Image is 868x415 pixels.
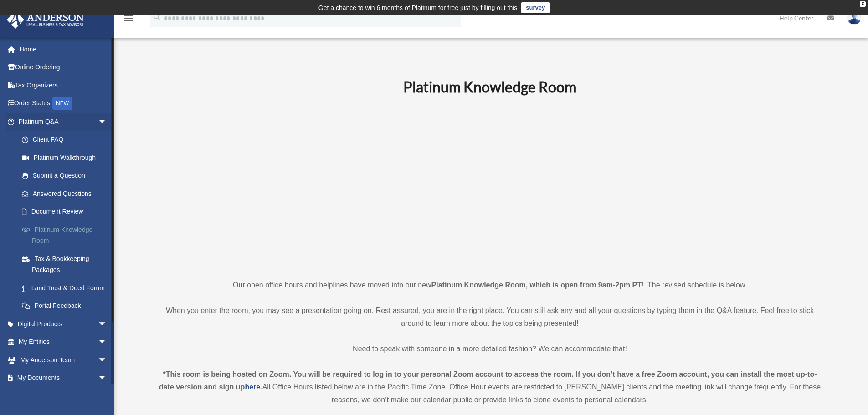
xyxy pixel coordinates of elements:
[6,40,121,58] a: Home
[245,383,260,391] a: here
[847,11,861,25] img: User Pic
[98,351,116,369] span: arrow_drop_down
[98,113,116,131] span: arrow_drop_down
[13,250,121,279] a: Tax & Bookkeeping Packages
[13,149,121,167] a: Platinum Walkthrough
[6,333,121,351] a: My Entitiesarrow_drop_down
[13,220,121,250] a: Platinum Knowledge Room
[98,315,116,333] span: arrow_drop_down
[98,333,116,352] span: arrow_drop_down
[98,369,116,388] span: arrow_drop_down
[52,97,72,110] div: NEW
[152,12,162,22] i: search
[13,184,121,203] a: Answered Questions
[403,78,576,96] b: Platinum Knowledge Room
[6,94,121,113] a: Order StatusNEW
[6,369,121,387] a: My Documentsarrow_drop_down
[13,131,121,149] a: Client FAQ
[6,76,121,94] a: Tax Organizers
[13,297,121,315] a: Portal Feedback
[353,108,627,262] iframe: 231110_Toby_KnowledgeRoom
[6,113,121,131] a: Platinum Q&Aarrow_drop_down
[6,351,121,369] a: My Anderson Teamarrow_drop_down
[156,279,824,292] p: Our open office hours and helplines have moved into our new ! The revised schedule is below.
[431,281,642,289] strong: Platinum Knowledge Room, which is open from 9am-2pm PT
[13,203,121,221] a: Document Review
[156,343,824,355] p: Need to speak with someone in a more detailed fashion? We can accommodate that!
[13,279,121,297] a: Land Trust & Deed Forum
[318,2,518,13] div: Get a chance to win 6 months of Platinum for free just by filling out this
[156,304,824,330] p: When you enter the room, you may see a presentation going on. Rest assured, you are in the right ...
[4,11,87,29] img: Anderson Advisors Platinum Portal
[6,58,121,77] a: Online Ordering
[6,315,121,333] a: Digital Productsarrow_drop_down
[260,383,262,391] strong: .
[521,2,550,13] a: survey
[123,16,134,24] a: menu
[123,13,134,24] i: menu
[13,167,121,185] a: Submit a Question
[156,368,824,406] div: All Office Hours listed below are in the Pacific Time Zone. Office Hour events are restricted to ...
[159,370,817,391] strong: *This room is being hosted on Zoom. You will be required to log in to your personal Zoom account ...
[860,1,866,7] div: close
